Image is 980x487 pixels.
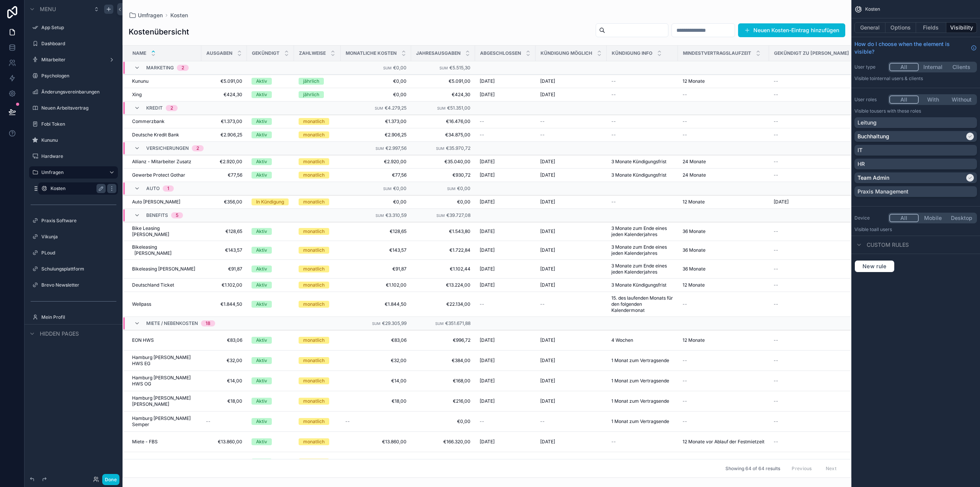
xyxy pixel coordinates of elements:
p: Praxis Management [857,188,908,195]
a: How do I choose when the element is visible? [854,40,977,56]
span: Gekündigt zu [PERSON_NAME] [774,50,849,56]
label: Umfragen [41,169,103,175]
button: Internal [919,63,947,71]
span: €2.997,56 [385,145,407,151]
div: 5 [176,212,178,218]
span: Showing 64 of 64 results [725,466,780,472]
small: Sum [375,106,383,110]
div: 1 [167,185,169,192]
span: Name [132,50,146,56]
span: €0,00 [393,65,407,71]
span: Zahlweise [299,50,326,56]
button: Mobile [919,214,947,222]
label: Vikunja [41,234,116,240]
label: App Setup [41,25,116,31]
label: Neuen Arbeitsvertrag [41,105,116,111]
span: €35.970,72 [446,145,470,151]
span: €4.279,25 [385,105,407,111]
small: Sum [383,66,392,70]
label: User roles [854,97,885,103]
label: Dashboard [41,41,116,47]
label: Kununu [41,137,116,143]
small: Sum [437,106,446,110]
span: Hidden pages [40,330,79,338]
p: Leitung [857,119,877,126]
span: Abgeschlossen [480,50,521,56]
button: General [854,22,885,33]
small: Sum [383,187,392,191]
a: Praxis Software [41,218,116,224]
span: Kosten [865,6,880,12]
span: How do I choose when the element is visible? [854,40,968,56]
label: User type [854,64,885,70]
span: Custom rules [867,241,909,249]
a: Fobi Token [41,121,116,127]
small: Sum [376,213,384,218]
span: €5.515,30 [449,65,470,71]
div: 2 [170,105,173,111]
span: Jahresausgaben [416,50,461,56]
small: Sum [376,146,384,151]
span: Kredit [146,105,163,111]
label: Psychologen [41,73,116,79]
div: 2 [196,145,199,151]
span: Monatliche Kosten [346,50,397,56]
small: Sum [436,213,445,218]
button: With [919,95,947,104]
span: €351.671,88 [445,320,470,326]
span: Ausgaben [206,50,232,56]
span: Versicherungen [146,145,189,151]
span: Users with these roles [874,108,921,114]
small: Sum [435,321,444,326]
span: €3.310,59 [385,212,407,218]
button: Clients [947,63,976,71]
p: Team Admin [857,174,889,182]
span: €29.305,99 [382,320,407,326]
span: €0,00 [393,185,407,191]
span: New rule [859,263,890,270]
button: All [889,63,919,71]
a: Brevo Newsletter [41,282,116,288]
label: Hardware [41,153,116,159]
p: Visible to [854,108,977,114]
label: Änderungsvereinbarungen [41,89,116,95]
span: Benefits [146,212,168,218]
button: All [889,95,919,104]
label: Schulungsplattform [41,266,116,272]
span: Mindestvertragslaufzeit [683,50,751,56]
small: Sum [436,146,444,151]
p: Visible to [854,226,977,233]
small: Sum [439,66,448,70]
label: PLoud [41,250,116,256]
button: Options [885,22,916,33]
span: Kündigung Info [612,50,652,56]
small: Sum [372,321,381,326]
span: €0,00 [457,185,470,191]
span: Marketing [146,65,174,71]
button: Fields [916,22,947,33]
div: 18 [206,320,211,326]
p: Buchhaltung [857,133,889,140]
button: Without [947,95,976,104]
label: Device [854,215,885,221]
button: Desktop [947,214,976,222]
span: Gekündigt [252,50,279,56]
span: €51.351,00 [447,105,470,111]
label: Mitarbeiter [41,57,106,63]
span: Kündigung möglich [541,50,592,56]
label: Kosten [51,185,103,192]
button: New rule [854,260,895,272]
button: Visibility [946,22,977,33]
span: Internal users & clients [874,75,923,81]
span: €39.727,08 [446,212,470,218]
